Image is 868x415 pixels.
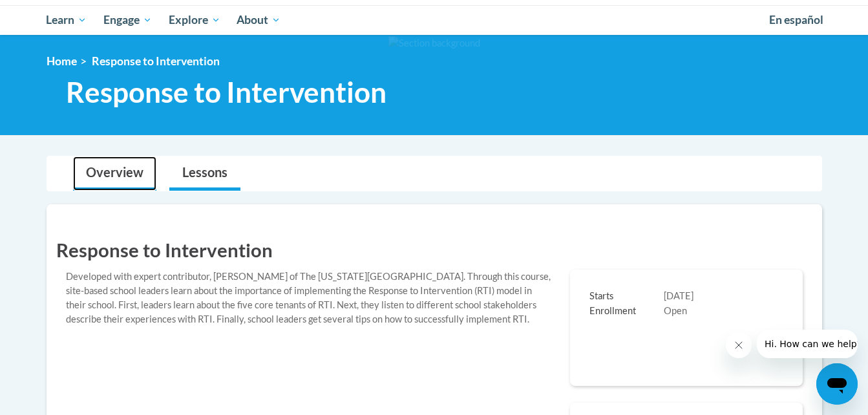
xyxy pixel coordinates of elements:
iframe: Close message [726,332,752,358]
a: En español [761,6,832,34]
a: About [228,5,289,35]
div: Main menu [27,5,842,35]
span: Starts [589,290,664,304]
span: [DATE] [664,290,693,301]
span: Engage [103,12,152,28]
span: Open [664,305,687,316]
span: Hi. How can we help? [8,9,105,19]
span: Response to Intervention [92,54,220,68]
a: Overview [73,156,156,191]
span: Enrollment [589,304,664,319]
iframe: Message from company [757,330,858,358]
img: Section background [388,36,480,50]
span: Response to Intervention [66,75,386,109]
a: Explore [160,5,229,35]
a: Learn [38,5,96,35]
span: En español [769,13,823,27]
span: Learn [46,12,87,28]
span: About [237,12,281,28]
iframe: Button to launch messaging window [816,363,858,405]
a: Engage [95,5,160,35]
h1: Response to Intervention [56,237,812,263]
a: Home [47,54,77,68]
span: Explore [169,12,220,28]
div: Developed with expert contributor, [PERSON_NAME] of The [US_STATE][GEOGRAPHIC_DATA]. Through this... [56,270,560,326]
a: Lessons [169,156,240,191]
